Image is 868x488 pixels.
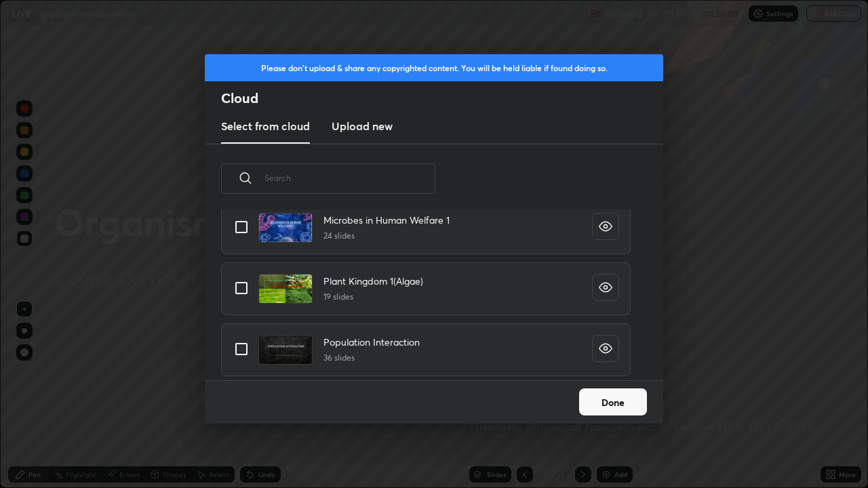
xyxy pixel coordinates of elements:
[323,274,423,288] h4: Plant Kingdom 1(Algae)
[579,388,647,415] button: Done
[323,352,420,364] h5: 36 slides
[258,213,313,243] img: 1753714853EHLPXE.pdf
[323,213,450,227] h4: Microbes in Human Welfare 1
[323,291,423,303] h5: 19 slides
[258,274,313,304] img: 1755532898Z1YJVU.pdf
[323,230,450,242] h5: 24 slides
[258,335,313,365] img: 1759675742BNAHCW.pdf
[205,54,663,81] div: Please don't upload & share any copyrighted content. You will be held liable if found doing so.
[205,209,647,380] div: grid
[332,118,393,134] h3: Upload new
[221,118,310,134] h3: Select from cloud
[323,335,420,349] h4: Population Interaction
[221,89,663,107] h2: Cloud
[264,149,435,207] input: Search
